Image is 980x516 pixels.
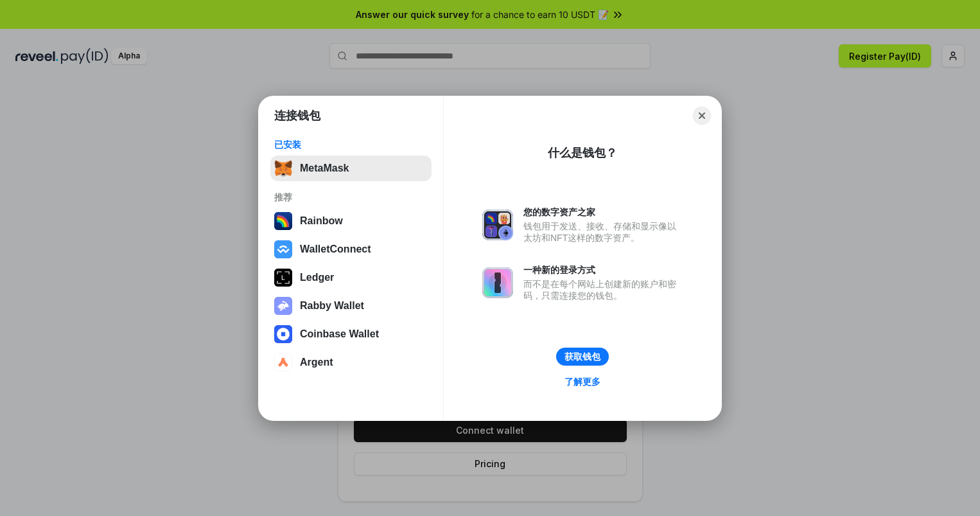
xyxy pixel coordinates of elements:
div: Ledger [300,272,334,283]
img: svg+xml,%3Csvg%20width%3D%22120%22%20height%3D%22120%22%20viewBox%3D%220%200%20120%20120%22%20fil... [274,212,292,230]
img: svg+xml,%3Csvg%20width%3D%2228%22%20height%3D%2228%22%20viewBox%3D%220%200%2028%2028%22%20fill%3D... [274,240,292,258]
div: 什么是钱包？ [548,145,617,161]
div: 您的数字资产之家 [523,206,683,218]
button: Rabby Wallet [270,293,432,319]
button: MetaMask [270,156,432,181]
img: svg+xml,%3Csvg%20xmlns%3D%22http%3A%2F%2Fwww.w3.org%2F2000%2Fsvg%22%20fill%3D%22none%22%20viewBox... [274,297,292,315]
button: WalletConnect [270,236,432,262]
div: WalletConnect [300,244,371,255]
div: Argent [300,357,333,368]
button: Rainbow [270,208,432,234]
div: 而不是在每个网站上创建新的账户和密码，只需连接您的钱包。 [523,278,683,301]
img: svg+xml,%3Csvg%20xmlns%3D%22http%3A%2F%2Fwww.w3.org%2F2000%2Fsvg%22%20width%3D%2228%22%20height%3... [274,269,292,287]
div: 获取钱包 [564,351,600,362]
h1: 连接钱包 [274,108,320,123]
div: Rainbow [300,215,343,227]
button: Ledger [270,265,432,290]
img: svg+xml,%3Csvg%20width%3D%2228%22%20height%3D%2228%22%20viewBox%3D%220%200%2028%2028%22%20fill%3D... [274,353,292,371]
div: MetaMask [300,163,349,174]
button: 获取钱包 [556,348,609,366]
button: Close [693,107,711,125]
div: 了解更多 [564,376,600,387]
div: Rabby Wallet [300,300,364,312]
button: Argent [270,350,432,375]
img: svg+xml,%3Csvg%20fill%3D%22none%22%20height%3D%2233%22%20viewBox%3D%220%200%2035%2033%22%20width%... [274,159,292,177]
img: svg+xml,%3Csvg%20width%3D%2228%22%20height%3D%2228%22%20viewBox%3D%220%200%2028%2028%22%20fill%3D... [274,325,292,343]
button: Coinbase Wallet [270,321,432,347]
img: svg+xml,%3Csvg%20xmlns%3D%22http%3A%2F%2Fwww.w3.org%2F2000%2Fsvg%22%20fill%3D%22none%22%20viewBox... [482,209,513,240]
div: 已安装 [274,139,428,150]
div: 钱包用于发送、接收、存储和显示像以太坊和NFT这样的数字资产。 [523,220,683,244]
a: 了解更多 [557,373,608,390]
div: 一种新的登录方式 [523,264,683,276]
div: 推荐 [274,191,428,203]
div: Coinbase Wallet [300,328,379,340]
img: svg+xml,%3Csvg%20xmlns%3D%22http%3A%2F%2Fwww.w3.org%2F2000%2Fsvg%22%20fill%3D%22none%22%20viewBox... [482,267,513,298]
